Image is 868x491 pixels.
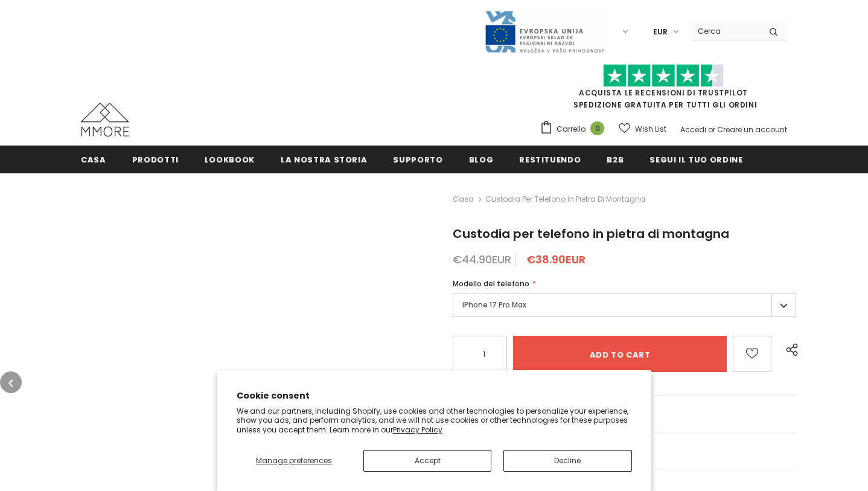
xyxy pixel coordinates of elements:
[281,146,367,173] a: La nostra storia
[557,123,586,135] span: Carrello
[649,154,742,165] span: Segui il tuo ordine
[237,450,352,472] button: Manage preferences
[237,406,632,435] p: We and our partners, including Shopify, use cookies and other technologies to personalize your ex...
[603,64,724,88] img: Fidati di Pilot Stars
[132,146,179,173] a: Prodotti
[393,154,442,165] span: supporto
[453,294,796,317] label: iPhone 17 Pro Max
[81,146,106,173] a: Casa
[205,154,255,165] span: Lookbook
[237,390,632,402] h2: Cookie consent
[540,120,610,138] a: Carrello 0
[540,69,787,110] span: SPEDIZIONE GRATUITA PER TUTTI GLI ORDINI
[453,192,474,207] a: Casa
[607,146,624,173] a: B2B
[717,124,787,135] a: Creare un account
[469,154,494,165] span: Blog
[526,252,586,267] span: €38.90EUR
[393,425,442,435] a: Privacy Policy
[363,450,491,472] button: Accept
[635,123,666,135] span: Wish List
[519,146,581,173] a: Restituendo
[503,450,631,472] button: Decline
[680,124,706,135] a: Accedi
[708,124,715,135] span: or
[485,192,645,207] span: Custodia per telefono in pietra di montagna
[453,252,511,267] span: €44.90EUR
[653,26,668,38] span: EUR
[132,154,179,165] span: Prodotti
[607,154,624,165] span: B2B
[484,26,605,36] a: Javni Razpis
[453,278,529,289] span: Modello del telefono
[590,121,604,135] span: 0
[513,336,727,372] input: Add to cart
[619,118,666,140] a: Wish List
[393,146,442,173] a: supporto
[484,10,605,54] img: Javni Razpis
[649,146,742,173] a: Segui il tuo ordine
[81,103,129,136] img: Casi MMORE
[579,88,748,98] a: Acquista le recensioni di TrustPilot
[469,146,494,173] a: Blog
[205,146,255,173] a: Lookbook
[519,154,581,165] span: Restituendo
[256,455,332,466] span: Manage preferences
[81,154,106,165] span: Casa
[691,22,760,40] input: Search Site
[453,225,729,242] span: Custodia per telefono in pietra di montagna
[281,154,367,165] span: La nostra storia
